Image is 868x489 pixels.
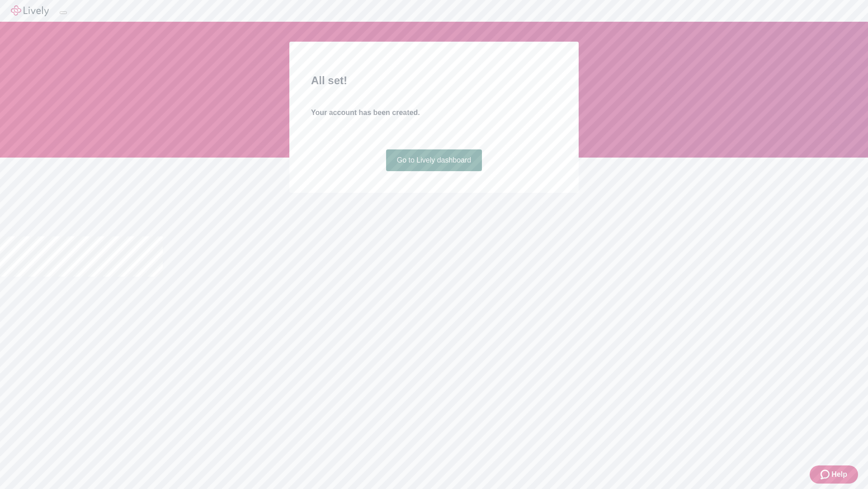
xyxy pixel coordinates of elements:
[311,107,557,118] h4: Your account has been created.
[821,469,831,480] svg: Zendesk support icon
[810,465,858,484] button: Zendesk support iconHelp
[386,149,482,171] a: Go to Lively dashboard
[311,72,557,89] h2: All set!
[60,11,67,14] button: Log out
[831,469,847,480] span: Help
[11,5,49,16] img: Lively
